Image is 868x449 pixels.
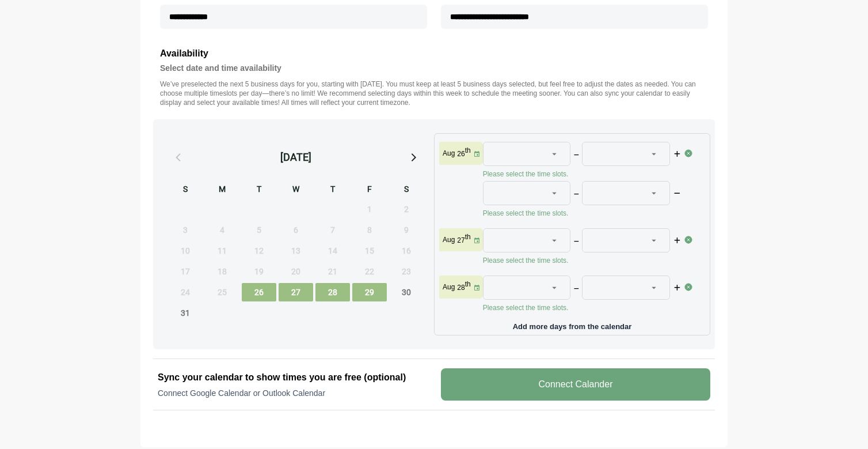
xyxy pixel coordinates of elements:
[279,262,313,281] span: Wednesday, August 20, 2025
[389,183,424,198] div: S
[483,209,684,218] p: Please select the time slots.
[160,80,708,107] p: We’ve preselected the next 5 business days for you, starting with [DATE]. You must keep at least ...
[389,242,424,260] span: Saturday, August 16, 2025
[352,283,387,301] span: Friday, August 29, 2025
[279,183,313,198] div: W
[457,236,465,244] strong: 27
[443,149,455,158] p: Aug
[352,200,387,218] span: Friday, August 1, 2025
[158,371,427,384] h2: Sync your calendar to show times you are free (optional)
[205,183,239,198] div: M
[441,368,710,401] v-button: Connect Calander
[168,221,203,239] span: Sunday, August 3, 2025
[465,280,471,288] sup: th
[483,303,684,312] p: Please select the time slots.
[280,149,311,165] div: [DATE]
[483,256,684,265] p: Please select the time slots.
[205,262,239,281] span: Monday, August 18, 2025
[168,262,203,281] span: Sunday, August 17, 2025
[352,242,387,260] span: Friday, August 15, 2025
[457,284,465,292] strong: 28
[205,242,239,260] span: Monday, August 11, 2025
[168,183,203,198] div: S
[315,221,350,239] span: Thursday, August 7, 2025
[205,283,239,301] span: Monday, August 25, 2025
[465,233,471,241] sup: th
[389,200,424,218] span: Saturday, August 2, 2025
[389,221,424,239] span: Saturday, August 9, 2025
[168,283,203,301] span: Sunday, August 24, 2025
[242,262,276,281] span: Tuesday, August 19, 2025
[160,46,708,61] h3: Availability
[242,221,276,239] span: Tuesday, August 5, 2025
[443,235,455,244] p: Aug
[389,283,424,301] span: Saturday, August 30, 2025
[315,283,350,301] span: Thursday, August 28, 2025
[168,304,203,322] span: Sunday, August 31, 2025
[439,318,705,330] p: Add more days from the calendar
[242,242,276,260] span: Tuesday, August 12, 2025
[168,242,203,260] span: Sunday, August 10, 2025
[160,61,708,75] h4: Select date and time availability
[205,221,239,239] span: Monday, August 4, 2025
[242,183,276,198] div: T
[315,262,350,281] span: Thursday, August 21, 2025
[389,262,424,281] span: Saturday, August 23, 2025
[279,242,313,260] span: Wednesday, August 13, 2025
[483,169,684,179] p: Please select the time slots.
[457,150,465,158] strong: 26
[315,242,350,260] span: Thursday, August 14, 2025
[352,221,387,239] span: Friday, August 8, 2025
[279,221,313,239] span: Wednesday, August 6, 2025
[465,146,471,154] sup: th
[315,183,350,198] div: T
[352,183,387,198] div: F
[443,282,455,292] p: Aug
[352,262,387,281] span: Friday, August 22, 2025
[242,283,276,301] span: Tuesday, August 26, 2025
[158,387,427,399] p: Connect Google Calendar or Outlook Calendar
[279,283,313,301] span: Wednesday, August 27, 2025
